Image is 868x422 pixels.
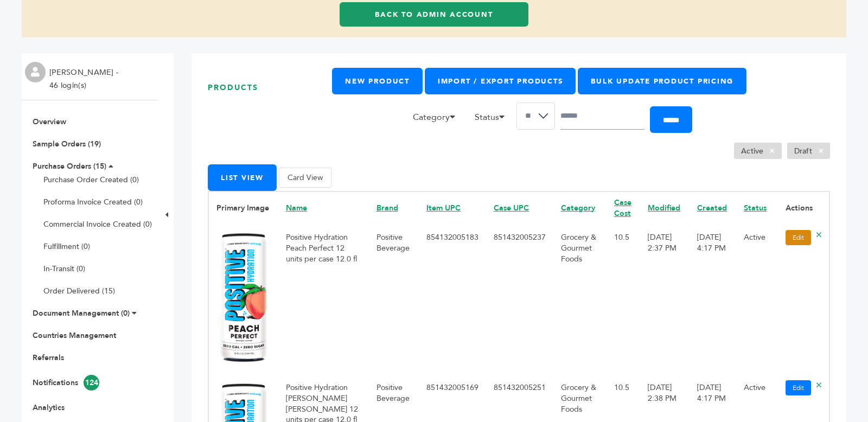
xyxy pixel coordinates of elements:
[279,168,331,188] button: Card View
[33,139,101,149] a: Sample Orders (19)
[778,191,829,225] th: Actions
[407,111,467,129] li: Category
[286,203,307,213] a: Name
[33,378,99,388] a: Notifications124
[734,143,782,159] li: Active
[607,225,640,375] td: 10.5
[208,164,277,191] button: List View
[763,144,781,157] span: ×
[812,144,830,157] span: ×
[43,264,85,274] a: In-Transit (0)
[340,2,528,27] a: Back to Admin Account
[216,233,271,363] img: No Image
[640,225,690,375] td: [DATE] 2:37 PM
[49,66,121,92] li: [PERSON_NAME] - 46 login(s)
[43,219,152,229] a: Commercial Invoice Created (0)
[561,203,595,213] a: Category
[369,225,419,375] td: Positive Beverage
[33,117,66,127] a: Overview
[278,225,369,375] td: Positive Hydration Peach Perfect 12 units per case 12.0 fl
[33,161,106,171] a: Purchase Orders (15)
[33,353,64,363] a: Referrals
[469,111,516,129] li: Status
[425,68,576,94] a: Import / Export Products
[43,241,90,252] a: Fulfillment (0)
[419,225,486,375] td: 854132005183
[648,203,680,213] a: Modified
[486,225,553,375] td: 851432005237
[43,286,115,296] a: Order Delivered (15)
[33,330,116,341] a: Countries Management
[25,62,46,82] img: profile.png
[33,308,130,318] a: Document Management (0)
[426,203,461,213] a: Item UPC
[332,68,422,94] a: New Product
[376,203,398,213] a: Brand
[43,197,143,207] a: Proforma Invoice Created (0)
[697,203,727,213] a: Created
[208,68,332,107] h1: Products
[614,197,631,219] a: Case Cost
[208,191,278,225] th: Primary Image
[578,68,746,94] a: Bulk Update Product Pricing
[786,230,811,245] a: Edit
[786,380,811,395] a: Edit
[690,225,736,375] td: [DATE] 4:17 PM
[744,203,767,213] a: Status
[43,175,139,185] a: Purchase Order Created (0)
[84,375,99,391] span: 124
[560,103,644,130] input: Search
[787,143,830,159] li: Draft
[494,203,529,213] a: Case UPC
[33,402,65,413] a: Analytics
[553,225,607,375] td: Grocery & Gourmet Foods
[736,225,778,375] td: Active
